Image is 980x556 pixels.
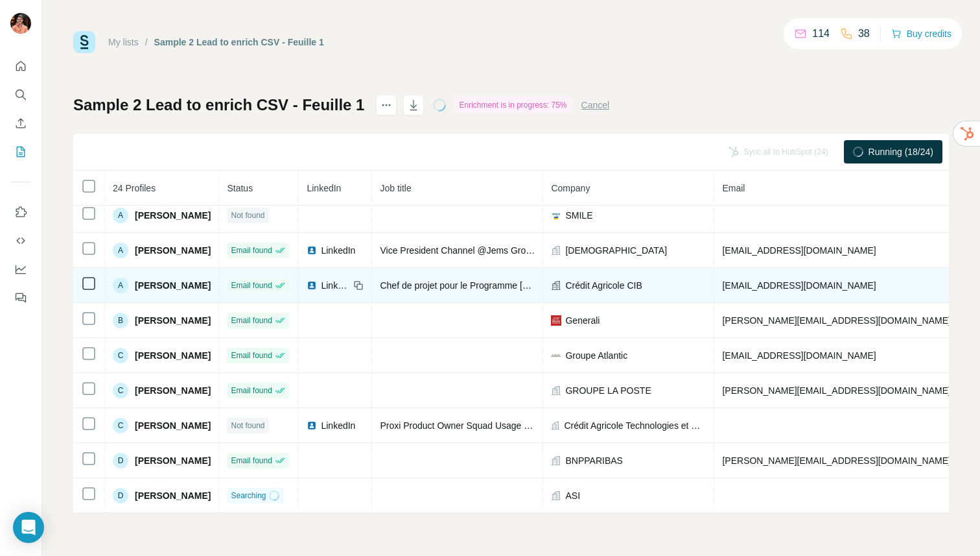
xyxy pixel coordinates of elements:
span: [PERSON_NAME] [135,209,211,222]
span: Email found [231,350,272,361]
span: Email found [231,315,272,326]
div: Enrichment is in progress: 75% [455,97,570,113]
span: Crédit Agricole Technologies et Services [565,419,706,432]
button: actions [376,95,397,115]
span: Vice President Channel @Jems Group [380,245,535,256]
img: company-logo [551,210,561,221]
div: A [113,243,128,258]
span: Not found [231,420,264,431]
div: C [113,418,128,433]
div: Sample 2 Lead to enrich CSV - Feuille 1 [154,36,324,49]
span: LinkedIn [321,419,355,432]
div: D [113,488,128,503]
span: Generali [565,314,600,327]
a: My lists [108,37,139,47]
span: BNPPARIBAS [565,454,622,467]
span: LinkedIn [321,279,349,292]
img: Surfe Logo [73,31,95,53]
span: Groupe Atlantic [565,349,627,362]
span: [PERSON_NAME] [135,279,211,292]
span: [PERSON_NAME] [135,349,211,362]
li: / [145,36,148,49]
button: Search [10,83,31,106]
span: [PERSON_NAME] [135,244,211,257]
div: B [113,313,128,328]
span: SMILE [565,209,592,222]
span: Crédit Agricole CIB [565,279,642,292]
img: LinkedIn logo [307,420,317,431]
span: Running (18/24) [869,145,933,158]
span: Searching [231,490,266,502]
span: [DEMOGRAPHIC_DATA] [565,244,667,257]
span: Status [227,183,253,193]
span: [PERSON_NAME] [135,489,211,502]
span: [EMAIL_ADDRESS][DOMAIN_NAME] [722,280,876,291]
img: Avatar [10,13,31,34]
button: My lists [10,140,31,163]
p: 38 [858,26,870,42]
span: Email found [231,455,272,466]
button: Cancel [581,99,610,112]
span: Chef de projet pour le Programme [GEOGRAPHIC_DATA] 4 [380,280,622,291]
span: [PERSON_NAME] [135,384,211,397]
span: Company [551,183,590,193]
div: A [113,278,128,293]
span: [PERSON_NAME] [135,419,211,432]
span: [PERSON_NAME][EMAIL_ADDRESS][DOMAIN_NAME] [722,455,950,466]
span: [PERSON_NAME] [135,314,211,327]
img: LinkedIn logo [307,245,317,256]
span: Email found [231,280,272,291]
img: company-logo [551,350,561,361]
div: C [113,348,128,363]
img: LinkedIn logo [307,280,317,291]
span: Proxi Product Owner Squad Usage Big Data [380,420,558,431]
span: Email found [231,245,272,256]
span: ASI [565,489,580,502]
span: Job title [380,183,411,193]
span: 24 Profiles [113,183,156,193]
span: GROUPE LA POSTE [565,384,651,397]
button: Use Surfe on LinkedIn [10,200,31,224]
span: LinkedIn [321,244,355,257]
button: Buy credits [891,25,951,43]
button: Quick start [10,54,31,78]
button: Enrich CSV [10,112,31,135]
img: company-logo [551,315,561,326]
span: [EMAIL_ADDRESS][DOMAIN_NAME] [722,350,876,361]
div: C [113,383,128,398]
span: Not found [231,210,264,221]
p: 114 [812,26,830,42]
span: Email found [231,385,272,396]
div: D [113,453,128,468]
span: [PERSON_NAME] [135,454,211,467]
button: Use Surfe API [10,229,31,252]
button: Feedback [10,286,31,309]
h1: Sample 2 Lead to enrich CSV - Feuille 1 [73,95,364,115]
span: LinkedIn [307,183,341,193]
button: Dashboard [10,258,31,281]
span: [PERSON_NAME][EMAIL_ADDRESS][DOMAIN_NAME] [722,385,950,396]
span: [EMAIL_ADDRESS][DOMAIN_NAME] [722,245,876,256]
span: Email [722,183,745,193]
div: A [113,208,128,223]
span: [PERSON_NAME][EMAIL_ADDRESS][DOMAIN_NAME] [722,315,950,326]
div: Open Intercom Messenger [13,512,44,543]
